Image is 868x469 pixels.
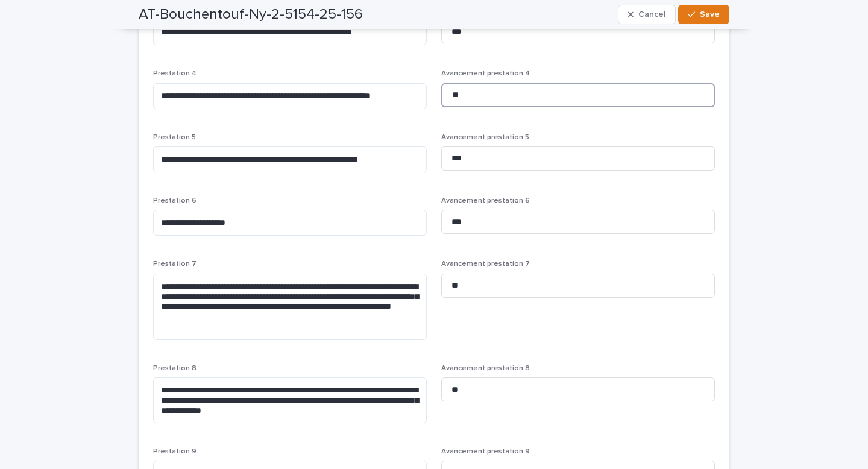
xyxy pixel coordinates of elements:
span: Prestation 6 [153,197,197,204]
h2: AT-Bouchentouf-Ny-2-5154-25-156 [139,6,363,24]
button: Cancel [618,5,676,24]
span: Prestation 9 [153,448,197,455]
button: Save [678,5,729,24]
span: Prestation 7 [153,260,197,268]
span: Prestation 4 [153,70,197,77]
span: Avancement prestation 4 [441,70,530,77]
span: Avancement prestation 8 [441,365,530,372]
span: Cancel [638,10,665,19]
span: Save [700,10,720,19]
span: Prestation 8 [153,365,197,372]
span: Avancement prestation 9 [441,448,530,455]
span: Avancement prestation 6 [441,197,530,204]
span: Avancement prestation 7 [441,260,530,268]
span: Prestation 5 [153,134,196,141]
span: Avancement prestation 5 [441,134,529,141]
